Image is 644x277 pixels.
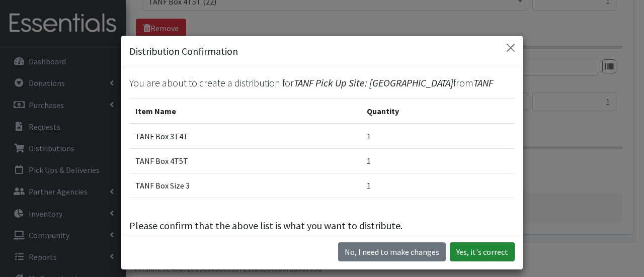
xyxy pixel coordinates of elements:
[361,99,515,124] th: Quantity
[361,149,515,173] td: 1
[338,242,446,261] button: No I need to make changes
[473,76,493,89] span: TANF
[361,124,515,149] td: 1
[129,173,361,198] td: TANF Box Size 3
[129,218,515,233] p: Please confirm that the above list is what you want to distribute.
[361,173,515,198] td: 1
[294,76,453,89] span: TANF Pick Up Site: [GEOGRAPHIC_DATA]
[129,124,361,149] td: TANF Box 3T4T
[129,44,238,59] h5: Distribution Confirmation
[450,242,515,261] button: Yes, it's correct
[129,149,361,173] td: TANF Box 4T5T
[129,75,515,90] p: You are about to create a distribution for from
[129,99,361,124] th: Item Name
[503,40,519,56] button: Close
